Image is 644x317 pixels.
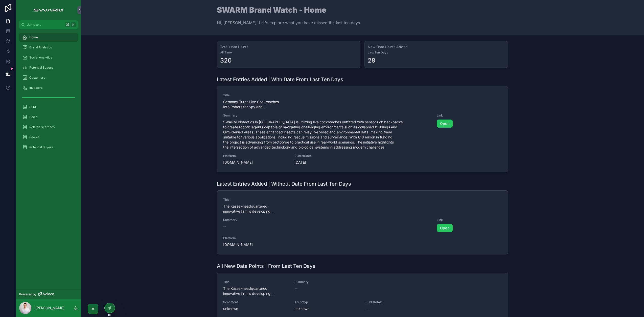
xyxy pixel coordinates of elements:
span: K [71,23,75,27]
span: Link [437,218,502,222]
span: [DOMAIN_NAME] [223,160,288,165]
span: Title [223,280,288,284]
span: Jump to... [27,23,63,27]
span: Investors [29,86,42,90]
a: Brand Analytics [19,43,78,52]
span: -- [223,224,226,229]
a: Social [19,112,78,122]
div: 28 [368,56,375,65]
span: Last Ten Days [368,50,505,54]
span: Related Searches [29,125,55,129]
span: Platform [223,236,288,240]
h3: New Data Points Added [368,44,505,49]
span: Potential Buyers [29,145,53,149]
span: [DOMAIN_NAME] [223,242,288,247]
a: Open [437,120,453,128]
span: Summary [294,280,502,284]
span: Title [223,198,312,202]
span: SERP [29,105,37,109]
h1: All New Data Points | From Last Ten Days [217,263,315,270]
span: unknown [223,306,288,311]
span: Sentiment [223,300,288,304]
span: -- [294,286,297,291]
a: Related Searches [19,123,78,132]
span: Title [223,93,312,97]
a: Home [19,33,78,42]
a: Customers [19,73,78,82]
div: scrollable content [16,29,81,158]
span: Archetyp [294,300,360,304]
span: unknown [294,306,360,311]
a: Potential Buyers [19,143,78,152]
img: App logo [31,6,66,14]
a: TitleThe Kassel-headquartered innovative firm is developing ...Summary--LinkOpenPlatform[DOMAIN_N... [217,191,508,254]
a: Potential Buyers [19,63,78,72]
span: -- [365,306,369,311]
span: Link [437,113,502,118]
a: TitleGermany Turns Live Cockroaches Into Robots for Spy and ...SummarySWARM Biotactics in [GEOGRA... [217,86,508,172]
p: [PERSON_NAME] [35,305,64,310]
span: Potential Buyers [29,66,53,70]
span: All Time [220,50,357,54]
span: Summary [223,218,431,222]
span: People [29,135,39,139]
span: Platform [223,154,288,158]
h1: Latest Entries Added | With Date From Last Ten Days [217,76,343,83]
div: 320 [220,56,232,65]
span: Social [29,115,38,119]
a: People [19,133,78,142]
span: SWARM Biotactics in [GEOGRAPHIC_DATA] is utilizing live cockroaches outfitted with sensor-rich ba... [223,120,431,150]
span: Social Analytics [29,55,52,60]
a: Social Analytics [19,53,78,62]
a: Investors [19,83,78,92]
span: The Kassel-headquartered innovative firm is developing ... [223,204,312,214]
h1: SWARM Brand Watch - Home [217,6,361,14]
a: SERP [19,102,78,111]
span: Germany Turns Live Cockroaches Into Robots for Spy and ... [223,99,312,109]
span: PublishDate [294,154,360,158]
button: Jump to...K [19,20,78,29]
span: Brand Analytics [29,45,52,49]
a: Powered by [16,290,81,299]
p: Hi, [PERSON_NAME]! Let's explore what you have missed the last ten days. [217,20,361,26]
span: Powered by [19,292,36,296]
a: Open [437,224,453,232]
span: The Kassel-headquartered innovative firm is developing ... [223,286,288,296]
span: PublishDate [365,300,431,304]
span: Customers [29,76,45,80]
span: Home [29,35,38,39]
h1: Latest Entries Added | Without Date From Last Ten Days [217,180,351,187]
h3: Total Data Points [220,44,357,49]
span: Summary [223,113,431,118]
span: [DATE] [294,160,360,165]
